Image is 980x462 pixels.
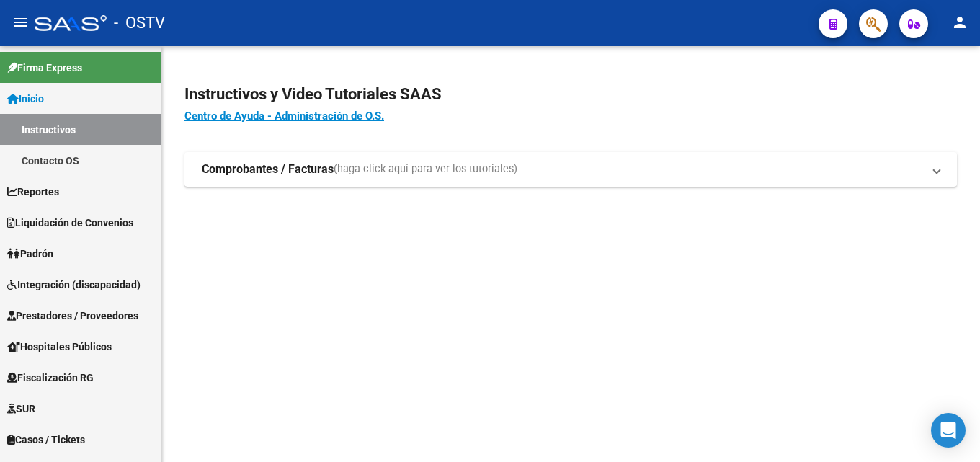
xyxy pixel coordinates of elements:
span: Casos / Tickets [7,432,85,448]
h2: Instructivos y Video Tutoriales SAAS [184,81,957,108]
span: - OSTV [114,7,165,39]
span: Liquidación de Convenios [7,215,133,231]
strong: Comprobantes / Facturas [202,161,334,177]
span: (haga click aquí para ver los tutoriales) [334,161,517,177]
span: Hospitales Públicos [7,339,112,355]
span: Fiscalización RG [7,370,94,386]
span: Firma Express [7,60,82,76]
mat-icon: person [951,14,968,31]
div: Open Intercom Messenger [931,413,966,448]
span: Prestadores / Proveedores [7,308,138,324]
span: Inicio [7,91,44,107]
span: Integración (discapacidad) [7,277,141,293]
a: Centro de Ayuda - Administración de O.S. [184,110,384,123]
span: Reportes [7,184,59,200]
span: SUR [7,401,35,417]
mat-expansion-panel-header: Comprobantes / Facturas(haga click aquí para ver los tutoriales) [184,152,957,187]
mat-icon: menu [12,14,29,31]
span: Padrón [7,246,53,262]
